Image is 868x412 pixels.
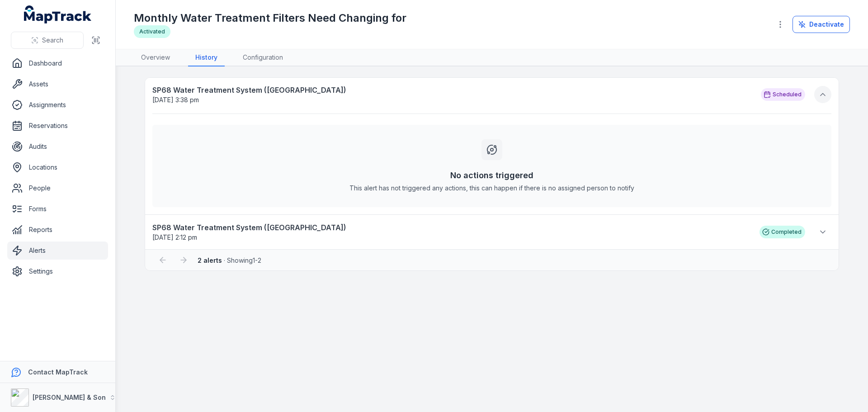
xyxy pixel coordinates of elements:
[7,117,108,135] a: Reservations
[152,233,197,241] time: 18/08/2025, 2:12:21 pm
[793,16,850,33] button: Deactivate
[33,393,106,401] strong: [PERSON_NAME] & Son
[7,262,108,280] a: Settings
[761,88,805,101] div: Scheduled
[7,158,108,176] a: Locations
[188,49,225,66] a: History
[450,169,533,182] h3: No actions triggered
[134,25,170,38] div: Activated
[7,75,108,93] a: Assets
[7,137,108,156] a: Audits
[198,256,222,264] strong: 2 alerts
[7,54,108,72] a: Dashboard
[198,256,261,264] span: · Showing 1 - 2
[28,368,88,376] strong: Contact MapTrack
[152,222,750,233] strong: SP68 Water Treatment System ([GEOGRAPHIC_DATA])
[7,179,108,197] a: People
[152,85,752,104] a: SP68 Water Treatment System ([GEOGRAPHIC_DATA])[DATE] 3:38 pm
[11,32,84,49] button: Search
[152,85,752,95] strong: SP68 Water Treatment System ([GEOGRAPHIC_DATA])
[152,96,199,104] time: 20/08/2025, 3:38:29 pm
[134,49,177,66] a: Overview
[7,221,108,239] a: Reports
[24,5,92,24] a: MapTrack
[7,96,108,114] a: Assignments
[152,233,197,241] span: [DATE] 2:12 pm
[152,96,199,104] span: [DATE] 3:38 pm
[152,222,750,242] a: SP68 Water Treatment System ([GEOGRAPHIC_DATA])[DATE] 2:12 pm
[349,184,634,193] span: This alert has not triggered any actions, this can happen if there is no assigned person to notify
[236,49,290,66] a: Configuration
[7,242,108,260] a: Alerts
[134,11,406,25] h1: Monthly Water Treatment Filters Need Changing for
[759,226,805,238] div: Completed
[7,200,108,218] a: Forms
[42,36,63,45] span: Search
